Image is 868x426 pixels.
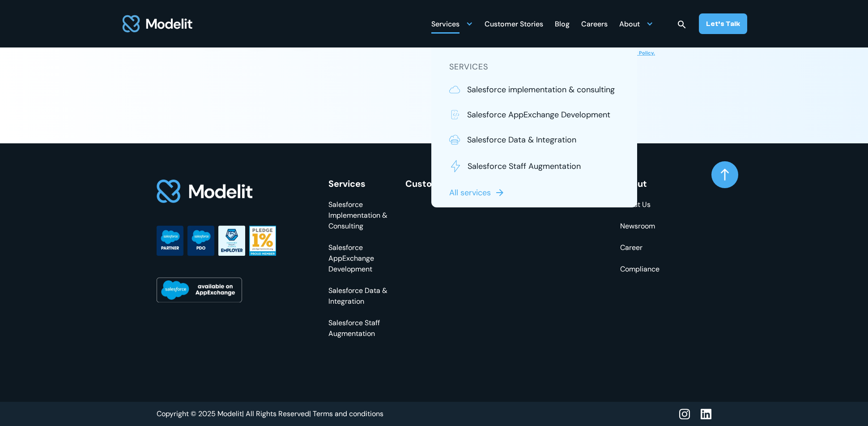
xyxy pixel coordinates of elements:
p: Salesforce implementation & consulting [467,84,615,95]
a: Careers [581,15,608,32]
a: Newsroom [620,221,660,232]
a: Customer Stories [485,15,543,32]
div: Services [431,16,460,34]
div: Careers [581,16,608,34]
a: Salesforce Staff Augmentation [328,318,388,339]
h5: SERVICES [449,61,619,73]
span: | [309,409,311,418]
div: Copyright © 2025 Modelit [157,409,311,419]
a: Let’s Talk [699,13,747,34]
div: Let’s Talk [706,19,740,29]
a: Salesforce AppExchange Development [328,242,388,275]
a: Customer Stories [405,178,482,189]
span: | [242,409,244,418]
div: About [619,15,653,32]
img: arrow [494,187,505,198]
a: Career [620,242,660,253]
div: Blog [555,16,570,34]
div: Customer Stories [485,16,543,34]
a: Salesforce Staff Augmentation [449,159,619,173]
a: Salesforce Implementation & Consulting [328,199,388,232]
a: Blog [555,15,570,32]
a: home [121,10,194,38]
span: All Rights Reserved [246,409,309,418]
p: Salesforce Data & Integration [467,134,576,146]
p: Salesforce Staff Augmentation [468,160,581,172]
a: Salesforce AppExchange Development [449,109,619,120]
p: Salesforce AppExchange Development [467,109,610,120]
a: About Us [620,199,660,210]
img: footer logo [157,179,253,204]
a: Compliance [620,264,660,275]
img: arrow up [721,168,729,181]
a: Salesforce Data & Integration [328,285,388,307]
img: linkedin icon [701,409,711,420]
div: Services [431,15,473,32]
a: Salesforce implementation & consulting [449,84,619,95]
a: Salesforce Data & Integration [449,134,619,146]
img: modelit logo [121,10,194,38]
a: Terms and conditions [313,409,383,419]
p: All services [449,187,491,198]
nav: Services [431,47,637,207]
div: Services [328,179,388,189]
a: All services [449,187,507,198]
img: instagram icon [679,409,690,420]
div: About [619,16,640,34]
div: About [620,179,660,189]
